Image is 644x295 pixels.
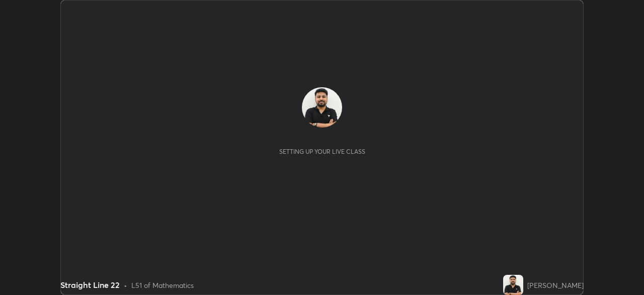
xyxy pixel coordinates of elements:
div: [PERSON_NAME] [527,280,584,290]
img: a9ba632262ef428287db51fe8869eec0.jpg [503,275,523,295]
div: L51 of Mathematics [131,280,194,290]
div: Setting up your live class [279,148,365,155]
div: Straight Line 22 [60,279,120,291]
div: • [124,280,127,290]
img: a9ba632262ef428287db51fe8869eec0.jpg [302,87,342,128]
